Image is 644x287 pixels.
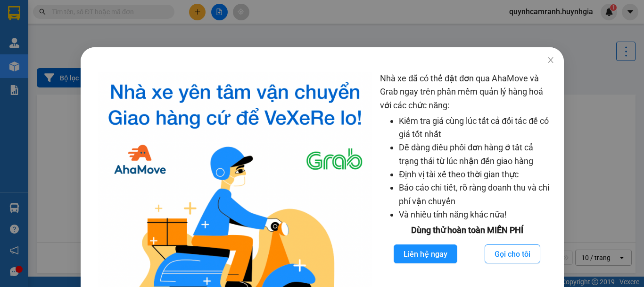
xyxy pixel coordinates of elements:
[495,248,530,260] span: Gọi cho tôi
[404,248,447,260] span: Liên hệ ngay
[537,47,563,74] button: Close
[399,208,554,221] li: Và nhiều tính năng khác nữa!
[399,114,554,141] li: Kiểm tra giá cùng lúc tất cả đối tác để có giá tốt nhất
[399,168,554,181] li: Định vị tài xế theo thời gian thực
[394,244,457,263] button: Liên hệ ngay
[380,224,554,237] div: Dùng thử hoàn toàn MIỄN PHÍ
[399,181,554,208] li: Báo cáo chi tiết, rõ ràng doanh thu và chi phí vận chuyển
[485,244,540,263] button: Gọi cho tôi
[399,141,554,168] li: Dễ dàng điều phối đơn hàng ở tất cả trạng thái từ lúc nhận đến giao hàng
[546,56,554,64] span: close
